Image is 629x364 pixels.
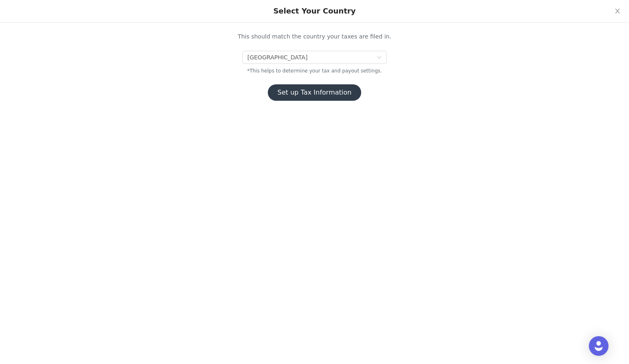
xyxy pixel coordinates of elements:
i: icon: close [614,8,621,14]
p: This should match the country your taxes are filed in. [181,32,448,41]
p: *This helps to determine your tax and payout settings. [181,67,448,75]
button: Set up Tax Information [268,84,362,101]
div: Select Your Country [273,7,355,16]
div: United States [247,51,308,63]
i: icon: down [377,55,382,61]
div: Open Intercom Messenger [589,336,609,356]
